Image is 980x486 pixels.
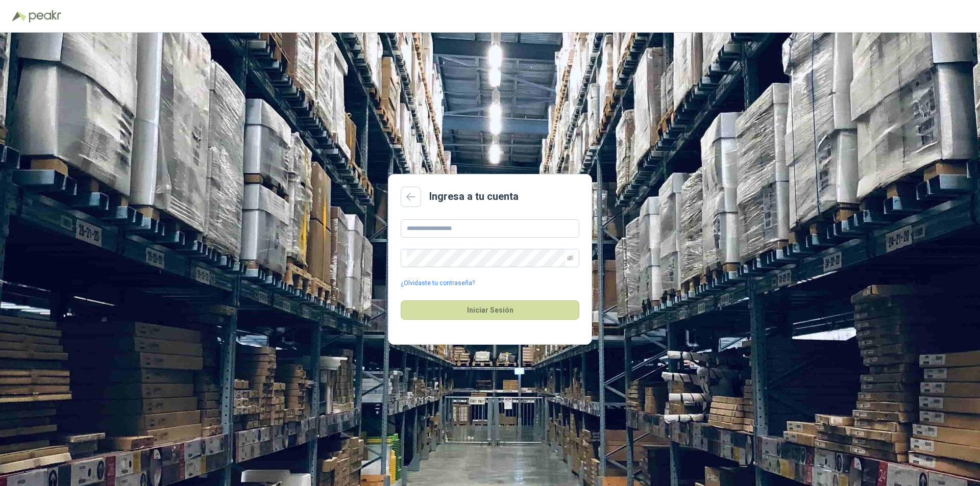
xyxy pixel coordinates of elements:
h2: Ingresa a tu cuenta [429,189,519,204]
img: Logo [12,11,27,21]
button: Iniciar Sesión [401,300,579,320]
a: ¿Olvidaste tu contraseña? [401,278,475,288]
span: eye-invisible [567,255,573,261]
img: Peakr [29,10,61,22]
